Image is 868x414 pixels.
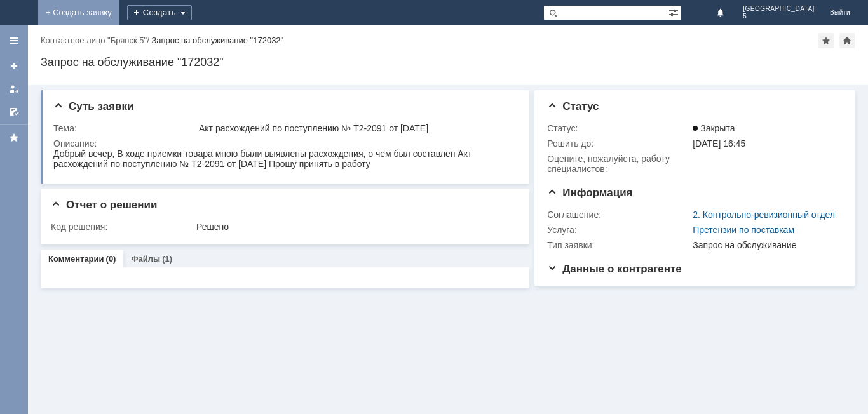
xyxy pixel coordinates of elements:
[4,56,24,76] a: Создать заявку
[547,138,690,149] div: Решить до:
[547,154,690,174] div: Oцените, пожалуйста, работу специалистов:
[4,79,24,99] a: Мои заявки
[693,210,835,220] a: 2. Контрольно-ревизионный отдел
[693,225,794,235] a: Претензии по поставкам
[547,240,690,250] div: Тип заявки:
[743,5,815,13] span: [GEOGRAPHIC_DATA]
[51,222,194,232] div: Код решения:
[199,123,512,133] div: Акт расхождений по поступлению № Т2-2091 от [DATE]
[547,187,632,199] span: Информация
[131,254,160,264] a: Файлы
[743,13,815,20] span: 5
[547,210,690,220] div: Соглашение:
[196,222,512,232] div: Решено
[693,240,837,250] div: Запрос на обслуживание
[106,254,116,264] div: (0)
[48,254,104,264] a: Комментарии
[547,123,690,133] div: Статус:
[668,6,681,18] span: Расширенный поиск
[151,36,283,45] div: Запрос на обслуживание "172032"
[41,36,147,45] a: Контактное лицо "Брянск 5"
[41,56,855,69] div: Запрос на обслуживание "172032"
[53,100,133,112] span: Суть заявки
[4,102,24,122] a: Мои согласования
[547,100,599,112] span: Статус
[53,138,515,149] div: Описание:
[818,33,834,48] div: Добавить в избранное
[693,138,745,149] span: [DATE] 16:45
[41,36,151,45] div: /
[53,123,196,133] div: Тема:
[162,254,172,264] div: (1)
[839,33,855,48] div: Сделать домашней страницей
[547,263,682,275] span: Данные о контрагенте
[547,225,690,235] div: Услуга:
[693,123,735,133] span: Закрыта
[127,5,192,20] div: Создать
[51,199,157,211] span: Отчет о решении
